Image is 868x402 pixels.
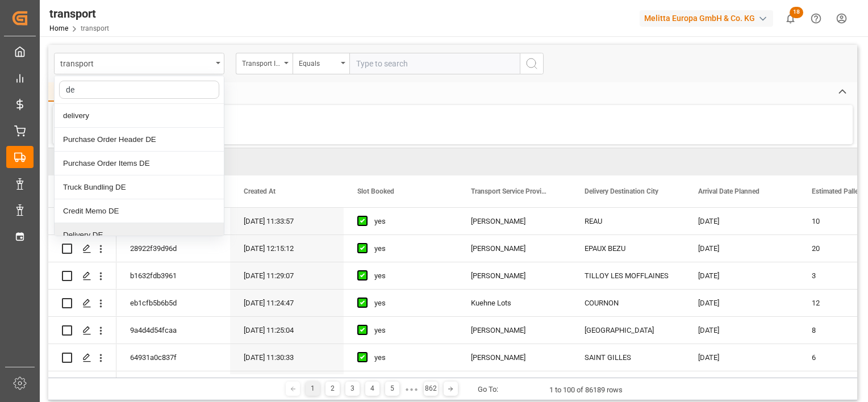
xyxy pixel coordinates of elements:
button: close menu [54,53,224,74]
div: [PERSON_NAME] [457,262,571,289]
div: Press SPACE to select this row. [48,290,116,317]
div: delivery [55,104,224,128]
div: 3 [345,382,360,396]
div: Press SPACE to select this row. [48,371,116,399]
div: eb1cfb5b6b5d [116,290,230,316]
div: Press SPACE to select this row. [48,208,116,235]
div: Purchase Order Header DE [55,128,224,152]
div: 2 [325,382,340,396]
div: [DATE] 11:28:34 [230,371,344,398]
span: Created At [244,187,276,195]
div: TILLOY LES MOFFLAINES [571,262,685,289]
input: Search [59,81,219,99]
div: Melitta Europa GmbH & Co. KG [640,10,773,27]
div: Credit Memo DE [55,199,224,223]
button: open menu [293,53,349,74]
div: [DATE] [685,235,798,262]
div: Go To: [478,384,498,395]
div: 5 [385,382,399,396]
div: yes [374,317,444,344]
div: Purchase Order Items DE [55,152,224,175]
div: transport [49,5,109,22]
div: 64931a0c837f [116,344,230,371]
div: [DATE] 11:25:04 [230,317,344,344]
div: COURNON [571,290,685,316]
div: Home [48,82,87,102]
div: 9a4d4d54fcaa [116,317,230,344]
div: 1 [306,382,320,396]
span: Delivery Destination City [585,187,658,195]
div: 166b4f1c108a [116,371,230,398]
div: Press SPACE to select this row. [48,317,116,344]
div: Truck Bundling DE [55,175,224,199]
div: transport [60,56,212,70]
div: [PERSON_NAME] [457,371,571,398]
div: 1 to 100 of 86189 rows [549,384,623,396]
div: [DATE] 12:15:12 [230,235,344,262]
span: Transport Service Provider [471,187,547,195]
div: [DATE] 11:30:33 [230,344,344,371]
div: 862 [424,382,438,396]
div: [DATE] [685,262,798,289]
button: open menu [236,53,293,74]
div: [PERSON_NAME] [457,208,571,235]
div: yes [374,236,444,262]
div: [DATE] [685,290,798,316]
div: 4 [365,382,379,396]
span: 18 [790,7,803,18]
div: [DATE] 11:33:57 [230,208,344,235]
div: [DATE] [685,208,798,235]
button: Melitta Europa GmbH & Co. KG [640,7,778,29]
div: yes [374,345,444,371]
div: yes [374,263,444,289]
div: SAINT GILLES [571,344,685,371]
button: Help Center [803,6,829,31]
div: [DATE] [685,371,798,398]
div: [PERSON_NAME] [457,317,571,344]
div: [DATE] 11:24:47 [230,290,344,316]
div: Press SPACE to select this row. [48,235,116,262]
div: [PERSON_NAME] [457,235,571,262]
a: Home [49,24,68,32]
div: Transport ID Logward [242,56,281,69]
div: REAU [571,208,685,235]
div: [PERSON_NAME] [457,344,571,371]
div: Press SPACE to select this row. [48,262,116,290]
div: Equals [299,56,337,69]
div: [GEOGRAPHIC_DATA] [571,317,685,344]
div: Delivery DE [55,223,224,247]
span: Slot Booked [357,187,394,195]
div: Press SPACE to select this row. [48,344,116,371]
div: b1632fdb3961 [116,262,230,289]
div: EPAUX BEZU [571,235,685,262]
div: Kuehne Lots [457,290,571,316]
div: yes [374,290,444,316]
div: ST PIERRE DES CORPS [571,371,685,398]
div: [DATE] 11:29:07 [230,262,344,289]
input: Type to search [349,53,520,74]
div: [DATE] [685,344,798,371]
span: Arrival Date Planned [698,187,759,195]
div: yes [374,372,444,398]
button: search button [520,53,544,74]
div: yes [374,208,444,235]
button: show 18 new notifications [778,6,803,31]
div: 28922f39d96d [116,235,230,262]
div: [DATE] [685,317,798,344]
div: ● ● ● [405,385,418,393]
